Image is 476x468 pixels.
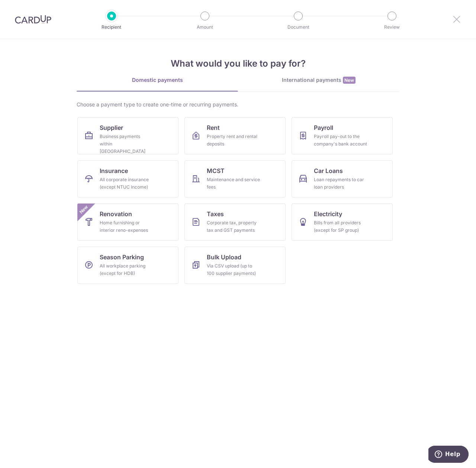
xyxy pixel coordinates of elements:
[77,76,238,84] div: Domestic payments
[207,123,220,132] span: Rent
[364,23,419,31] p: Review
[207,253,241,262] span: Bulk Upload
[17,5,32,12] span: Help
[184,117,286,154] a: RentProperty rent and rental deposits
[238,76,399,84] div: International payments
[207,176,260,191] div: Maintenance and service fees
[78,203,90,216] span: New
[207,219,260,234] div: Corporate tax, property tax and GST payments
[100,253,144,262] span: Season Parking
[100,123,123,132] span: Supplier
[84,23,139,31] p: Recipient
[292,203,393,241] a: ElectricityBills from all providers (except for SP group)
[314,176,367,191] div: Loan repayments to car loan providers
[184,203,286,241] a: TaxesCorporate tax, property tax and GST payments
[177,23,232,31] p: Amount
[271,23,326,31] p: Document
[100,209,132,218] span: Renovation
[77,160,178,198] a: InsuranceAll corporate insurance (except NTUC Income)
[77,203,178,241] a: RenovationHome furnishing or interior reno-expensesNew
[77,57,399,70] h4: What would you like to pay for?
[314,133,367,148] div: Payroll pay-out to the company's bank account
[207,262,260,277] div: Via CSV upload (up to 100 supplier payments)
[207,133,260,148] div: Property rent and rental deposits
[314,209,342,218] span: Electricity
[184,160,286,198] a: MCSTMaintenance and service fees
[292,160,393,198] a: Car LoansLoan repayments to car loan providers
[314,219,367,234] div: Bills from all providers (except for SP group)
[314,123,333,132] span: Payroll
[100,219,153,234] div: Home furnishing or interior reno-expenses
[100,166,128,175] span: Insurance
[207,166,225,175] span: MCST
[100,176,153,191] div: All corporate insurance (except NTUC Income)
[77,101,399,108] div: Choose a payment type to create one-time or recurring payments.
[77,247,178,284] a: Season ParkingAll workplace parking (except for HDB)
[343,77,356,84] span: New
[207,209,224,218] span: Taxes
[100,262,153,277] div: All workplace parking (except for HDB)
[428,446,469,464] iframe: Opens a widget where you can find more information
[314,166,343,175] span: Car Loans
[100,133,153,155] div: Business payments within [GEOGRAPHIC_DATA]
[292,117,393,154] a: PayrollPayroll pay-out to the company's bank account
[77,117,178,154] a: SupplierBusiness payments within [GEOGRAPHIC_DATA]
[15,15,51,24] img: CardUp
[184,247,286,284] a: Bulk UploadVia CSV upload (up to 100 supplier payments)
